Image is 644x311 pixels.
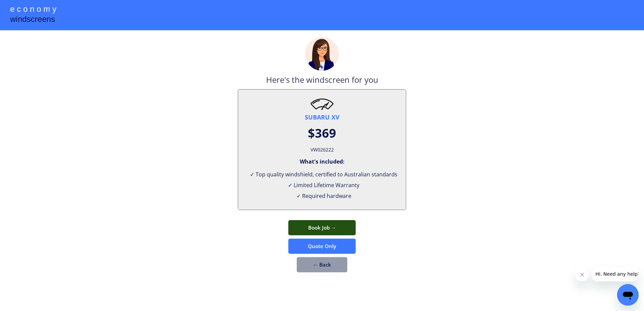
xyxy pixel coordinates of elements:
[247,169,397,201] div: ✓ Top quality windshield, certified to Australian standards ✓ Limited Lifetime Warranty ✓ Require...
[266,74,378,89] div: Here's the windscreen for you
[617,284,639,306] iframe: Button to launch messaging window
[305,37,339,71] img: madeline.png
[4,5,49,10] span: Hi. Need any help?
[300,158,345,165] div: What's included:
[288,239,356,254] button: Quote Only
[575,268,589,281] iframe: Close message
[288,220,356,235] button: Book Job →
[310,98,334,110] img: windscreen2.png
[305,113,340,122] div: SUBARU XV
[591,267,639,281] iframe: Message from company
[10,3,56,16] div: e c o n o m y
[311,145,334,154] div: VW026222
[10,13,55,27] div: windscreens
[297,257,347,272] button: ← Back
[308,125,336,142] div: $369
